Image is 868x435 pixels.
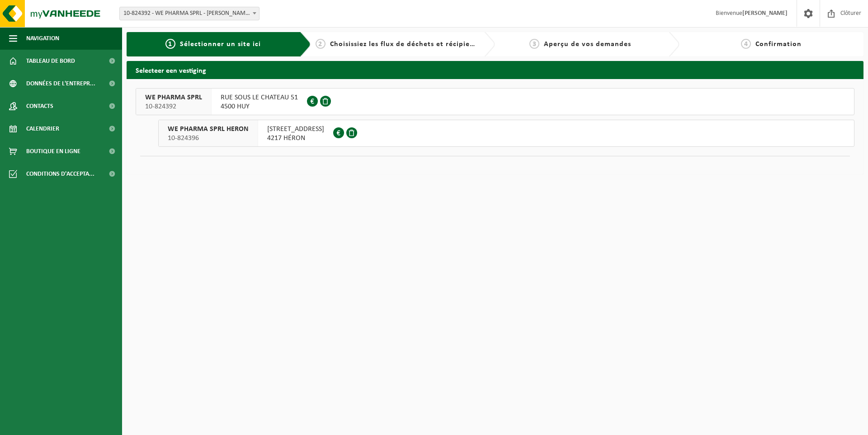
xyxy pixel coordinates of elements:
span: Confirmation [755,41,802,48]
span: WE PHARMA SPRL HERON [168,125,249,134]
span: Sélectionner un site ici [180,41,261,48]
span: Navigation [26,27,59,50]
span: Tableau de bord [26,50,75,72]
span: 3 [529,39,539,49]
span: 1 [165,39,175,49]
span: Aperçu de vos demandes [544,41,631,48]
button: WE PHARMA SPRL 10-824392 RUE SOUS LE CHATEAU 514500 HUY [136,88,854,115]
span: Données de l'entrepr... [26,72,95,95]
span: 4217 HÉRON [267,134,324,143]
span: 2 [316,39,325,49]
span: Calendrier [26,117,59,140]
span: Boutique en ligne [26,140,80,163]
span: 4500 HUY [221,102,298,111]
span: Choisissiez les flux de déchets et récipients [330,41,481,48]
span: RUE SOUS LE CHATEAU 51 [221,93,298,102]
span: 10-824392 - WE PHARMA SPRL - HUY [120,7,259,20]
span: 10-824396 [168,134,249,143]
span: 10-824392 [145,102,202,111]
strong: [PERSON_NAME] [742,10,788,17]
h2: Selecteer een vestiging [127,61,863,79]
span: 4 [741,39,751,49]
span: Conditions d'accepta... [26,163,94,185]
span: Contacts [26,95,53,117]
span: WE PHARMA SPRL [145,93,202,102]
span: [STREET_ADDRESS] [267,125,324,134]
button: WE PHARMA SPRL HERON 10-824396 [STREET_ADDRESS]4217 HÉRON [158,120,854,147]
span: 10-824392 - WE PHARMA SPRL - HUY [119,7,259,20]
